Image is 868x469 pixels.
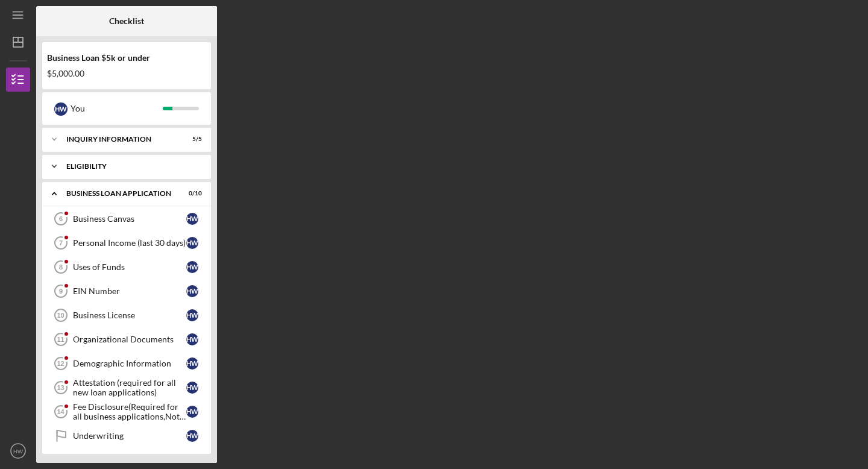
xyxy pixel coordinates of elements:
div: 0 / 10 [180,190,202,197]
a: 10Business LicenseHW [48,303,205,327]
tspan: 10 [57,312,64,319]
div: H W [186,237,198,249]
div: H W [54,102,68,116]
div: Attestation (required for all new loan applications) [73,378,186,397]
div: H W [186,357,198,370]
div: H W [186,406,198,418]
div: 5 / 5 [180,136,202,143]
tspan: 12 [57,360,64,367]
div: Fee Disclosure(Required for all business applications,Not needed for Contractor loans) [73,402,186,421]
div: Organizational Documents [73,335,186,344]
a: 8Uses of FundsHW [48,255,205,279]
div: H W [186,261,198,273]
tspan: 11 [57,336,64,343]
tspan: 8 [59,263,63,271]
div: Personal Income (last 30 days) [73,238,186,248]
div: H W [186,213,198,225]
div: INQUIRY INFORMATION [66,136,172,143]
div: Eligibility [66,163,196,170]
div: Demographic Information [73,359,186,368]
button: HW [6,439,30,463]
a: UnderwritingHW [48,424,205,448]
tspan: 6 [59,215,63,222]
a: 14Fee Disclosure(Required for all business applications,Not needed for Contractor loans)HW [48,400,205,424]
div: BUSINESS LOAN APPLICATION [66,190,172,197]
a: 13Attestation (required for all new loan applications)HW [48,376,205,400]
div: Underwriting [73,431,186,441]
text: HW [13,448,24,455]
div: Business License [73,310,186,320]
a: 7Personal Income (last 30 days)HW [48,231,205,255]
tspan: 13 [57,384,64,391]
div: H W [186,333,198,345]
a: 9EIN NumberHW [48,279,205,303]
b: Checklist [109,16,144,26]
a: 6Business CanvasHW [48,207,205,231]
div: Uses of Funds [73,262,186,272]
div: H W [186,382,198,394]
div: H W [186,309,198,321]
tspan: 7 [59,239,63,247]
tspan: 9 [59,288,63,295]
div: You [71,98,163,119]
div: $5,000.00 [47,69,206,78]
div: H W [186,430,198,442]
div: H W [186,285,198,297]
a: 12Demographic InformationHW [48,351,205,376]
a: 11Organizational DocumentsHW [48,327,205,351]
div: Business Canvas [73,214,186,224]
tspan: 14 [57,408,64,415]
div: Business Loan $5k or under [47,53,206,63]
div: EIN Number [73,286,186,296]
